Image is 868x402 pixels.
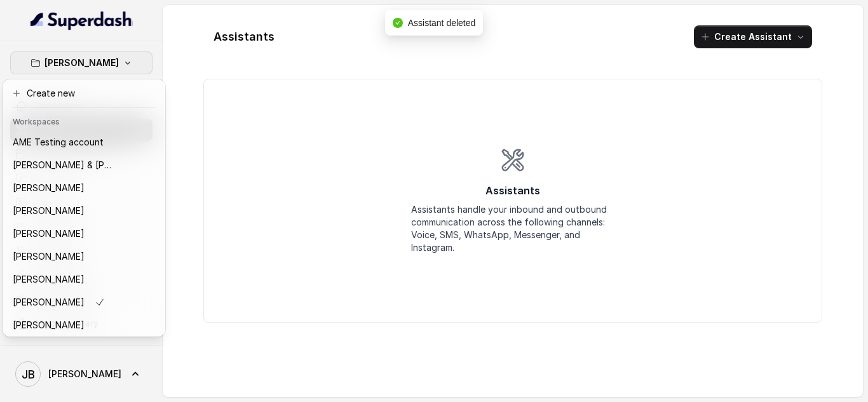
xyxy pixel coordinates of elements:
p: [PERSON_NAME] & [PERSON_NAME] [13,157,114,173]
header: Workspaces [5,111,163,131]
span: Assistant deleted [408,18,476,28]
p: [PERSON_NAME] [13,272,85,287]
button: Create new [5,82,163,105]
p: [PERSON_NAME] [13,203,85,218]
p: AME Testing account [13,135,104,150]
p: [PERSON_NAME] [13,180,85,196]
button: [PERSON_NAME] [10,51,153,74]
p: [PERSON_NAME] [13,249,85,264]
p: [PERSON_NAME] [13,226,85,241]
p: [PERSON_NAME] [44,55,119,70]
div: [PERSON_NAME] [3,79,165,337]
span: check-circle [393,18,403,28]
p: [PERSON_NAME] [13,295,85,310]
p: [PERSON_NAME] [13,318,85,333]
